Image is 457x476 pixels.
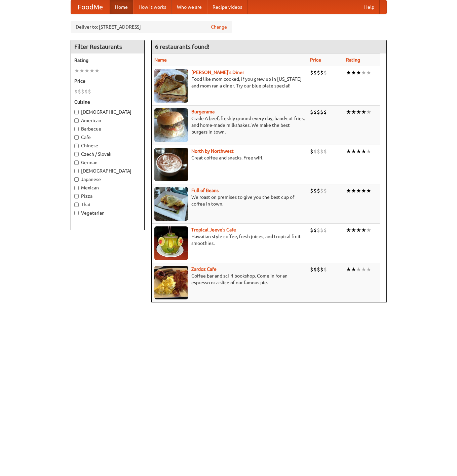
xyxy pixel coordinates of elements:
[346,69,351,76] li: ★
[366,148,371,155] li: ★
[191,188,219,193] a: Full of Beans
[71,21,232,33] div: Deliver to: [STREET_ADDRESS]
[320,108,323,116] li: $
[310,187,313,194] li: $
[154,154,305,161] p: Great coffee and snacks. Free wifi.
[74,118,79,123] input: American
[310,266,313,273] li: $
[74,144,79,148] input: Chinese
[154,108,188,142] img: burgerama.jpg
[317,108,320,116] li: $
[81,88,84,95] li: $
[110,0,133,14] a: Home
[346,108,351,116] li: ★
[74,99,141,105] h5: Cuisine
[323,148,327,155] li: $
[323,108,327,116] li: $
[320,266,323,273] li: $
[323,187,327,194] li: $
[351,266,356,273] li: ★
[74,78,141,84] h5: Price
[191,227,236,232] a: Tropical Jeeve's Cafe
[361,226,366,234] li: ★
[323,266,327,273] li: $
[366,187,371,194] li: ★
[313,148,317,155] li: $
[191,70,244,75] a: [PERSON_NAME]'s Diner
[154,69,188,103] img: sallys.jpg
[71,0,110,14] a: FoodMe
[191,148,234,154] a: North by Northwest
[361,187,366,194] li: ★
[323,69,327,76] li: $
[317,266,320,273] li: $
[74,109,141,115] label: [DEMOGRAPHIC_DATA]
[317,148,320,155] li: $
[313,187,317,194] li: $
[356,226,361,234] li: ★
[84,67,89,74] li: ★
[356,148,361,155] li: ★
[78,88,81,95] li: $
[310,69,313,76] li: $
[313,226,317,234] li: $
[351,108,356,116] li: ★
[356,266,361,273] li: ★
[74,176,141,183] label: Japanese
[74,135,79,140] input: Cafe
[74,67,79,74] li: ★
[356,69,361,76] li: ★
[71,40,144,53] h4: Filter Restaurants
[74,186,79,190] input: Mexican
[154,226,188,260] img: jeeves.jpg
[310,108,313,116] li: $
[74,184,141,191] label: Mexican
[361,69,366,76] li: ★
[154,115,305,135] p: Grade A beef, freshly ground every day, hand-cut fries, and home-made milkshakes. We make the bes...
[94,67,100,74] li: ★
[313,266,317,273] li: $
[317,226,320,234] li: $
[74,168,141,174] label: [DEMOGRAPHIC_DATA]
[313,108,317,116] li: $
[191,109,215,114] a: Burgerama
[320,69,323,76] li: $
[74,177,79,182] input: Japanese
[366,226,371,234] li: ★
[317,69,320,76] li: $
[74,159,141,166] label: German
[74,127,79,131] input: Barbecue
[211,24,227,30] a: Change
[74,125,141,132] label: Barbecue
[351,187,356,194] li: ★
[356,187,361,194] li: ★
[361,266,366,273] li: ★
[74,169,79,173] input: [DEMOGRAPHIC_DATA]
[74,134,141,141] label: Cafe
[172,0,207,14] a: Who we are
[320,148,323,155] li: $
[74,210,141,216] label: Vegetarian
[361,108,366,116] li: ★
[154,57,167,63] a: Name
[74,193,141,199] label: Pizza
[74,211,79,215] input: Vegetarian
[74,117,141,124] label: American
[154,272,305,286] p: Coffee bar and sci-fi bookshop. Come in for an espresso or a slice of our famous pie.
[346,148,351,155] li: ★
[79,67,84,74] li: ★
[351,69,356,76] li: ★
[317,187,320,194] li: $
[133,0,172,14] a: How it works
[310,57,321,63] a: Price
[154,194,305,207] p: We roast on premises to give you the best cup of coffee in town.
[74,57,141,64] h5: Rating
[207,0,247,14] a: Recipe videos
[84,88,88,95] li: $
[74,194,79,198] input: Pizza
